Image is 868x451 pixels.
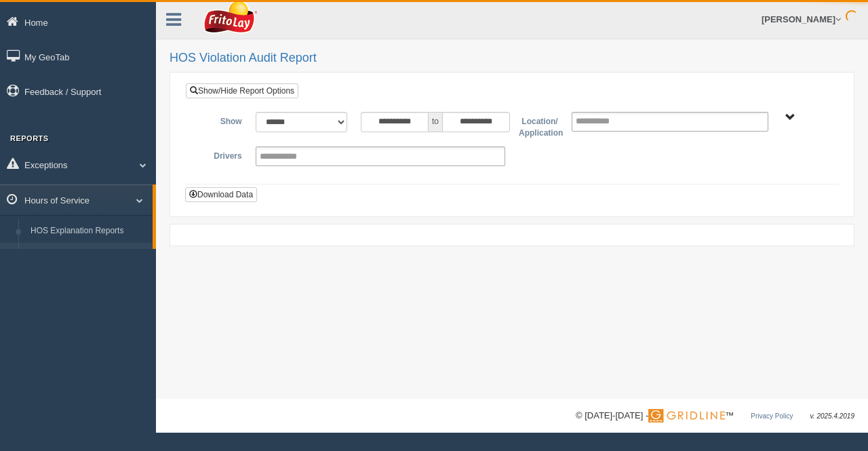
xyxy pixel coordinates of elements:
div: © [DATE]-[DATE] - ™ [576,409,854,423]
img: Gridline [648,409,725,423]
button: Download Data [185,187,257,202]
label: Location/ Application [512,112,565,140]
span: to [429,112,442,132]
h2: HOS Violation Audit Report [170,52,854,65]
a: Privacy Policy [751,412,793,420]
span: v. 2025.4.2019 [810,412,854,420]
a: HOS Violation Audit Reports [24,243,153,267]
a: HOS Explanation Reports [24,219,153,243]
label: Drivers [196,146,249,163]
a: Show/Hide Report Options [186,83,298,98]
label: Show [196,112,249,128]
